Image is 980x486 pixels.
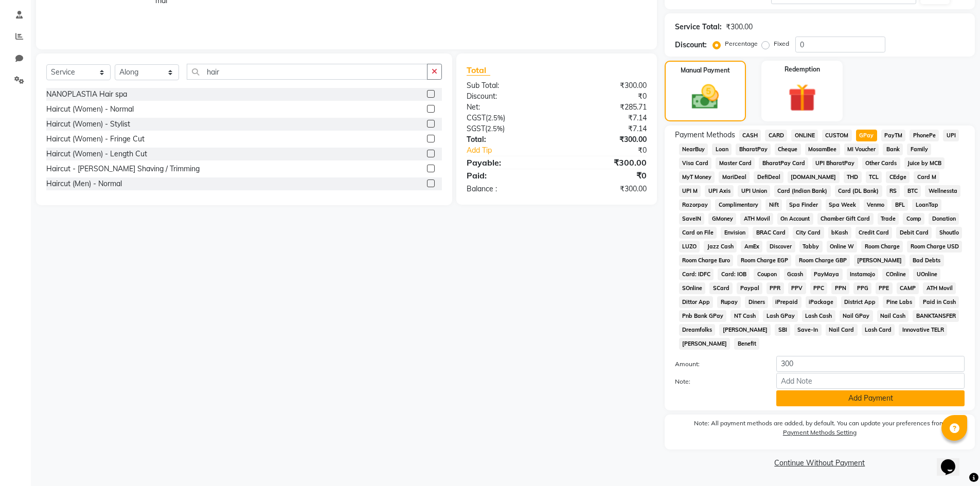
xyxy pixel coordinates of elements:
[896,227,932,239] span: Debit Card
[487,124,503,133] span: 2.5%
[675,130,735,140] span: Payment Methods
[459,102,557,113] div: Net:
[776,356,965,372] input: Amount
[903,213,924,225] span: Comp
[886,185,900,197] span: RS
[799,241,823,253] span: Tabby
[708,213,736,225] span: GMoney
[679,268,714,280] span: Card: IDFC
[46,164,200,174] div: Haircut - [PERSON_NAME] Shaving / Trimming
[811,268,843,280] span: PayMaya
[774,185,831,197] span: Card (Indian Bank)
[557,80,654,91] div: ₹300.00
[883,143,903,155] span: Bank
[705,185,734,197] span: UPI Axis
[679,143,708,155] span: NearBuy
[675,22,722,32] div: Service Total:
[573,145,654,156] div: ₹0
[827,241,858,253] span: Online W
[892,199,908,211] span: BFL
[777,213,813,225] span: On Account
[840,310,873,322] span: Nail GPay
[805,143,840,155] span: MosamBee
[46,134,145,145] div: Haircut (Women) - Fringe Cut
[718,268,750,280] span: Card: IOB
[730,310,759,322] span: NT Cash
[557,91,654,102] div: ₹0
[913,268,940,280] span: UOnline
[717,296,741,308] span: Rupay
[557,102,654,113] div: ₹285.71
[784,268,807,280] span: Gcash
[772,296,801,308] span: iPrepaid
[679,171,715,183] span: MyT Money
[876,282,893,294] span: PPE
[862,324,895,336] span: Lash Card
[866,171,882,183] span: TCL
[864,199,888,211] span: Venmo
[793,227,824,239] span: City Card
[679,227,717,239] span: Card on File
[712,143,732,155] span: Loan
[910,255,944,266] span: Bad Debts
[828,227,851,239] span: bKash
[679,241,700,253] span: LUZO
[679,296,714,308] span: Dittor App
[679,282,706,294] span: SOnline
[679,213,705,225] span: SaveIN
[775,143,801,155] span: Cheque
[467,124,485,133] span: SGST
[881,130,906,141] span: PayTM
[719,324,771,336] span: [PERSON_NAME]
[937,445,970,476] iframe: chat widget
[910,130,939,141] span: PhonePe
[826,199,860,211] span: Spa Week
[878,213,899,225] span: Trade
[853,282,871,294] span: PPG
[736,143,771,155] span: BharatPay
[844,143,879,155] span: MI Voucher
[679,324,716,336] span: Dreamfolks
[835,185,882,197] span: Card (DL Bank)
[679,310,727,322] span: Pnb Bank GPay
[467,113,486,122] span: CGST
[794,324,822,336] span: Save-In
[822,130,852,141] span: CUSTOM
[913,310,959,322] span: BANKTANSFER
[667,359,769,369] label: Amount:
[907,241,962,253] span: Room Charge USD
[844,171,862,183] span: THD
[907,143,931,155] span: Family
[667,458,973,469] a: Continue Without Payment
[936,227,962,239] span: Shoutlo
[791,130,818,141] span: ONLINE
[795,255,850,266] span: Room Charge GBP
[786,199,822,211] span: Spa Finder
[46,178,122,189] div: Haircut (Men) - Normal
[187,64,427,80] input: Search or Scan
[812,157,858,169] span: UPI BharatPay
[923,282,956,294] span: ATH Movil
[754,171,783,183] span: DefiDeal
[679,338,730,350] span: [PERSON_NAME]
[779,80,825,115] img: _gift.svg
[883,296,915,308] span: Pine Labs
[738,185,770,197] span: UPI Union
[847,268,879,280] span: Instamojo
[788,282,806,294] span: PPV
[459,134,557,145] div: Total:
[826,324,858,336] span: Nail Card
[806,296,837,308] span: iPackage
[767,241,795,253] span: Discover
[788,171,840,183] span: [DOMAIN_NAME]
[715,199,761,211] span: Complimentary
[783,428,857,437] label: Payment Methods Setting
[557,113,654,123] div: ₹7.14
[557,134,654,145] div: ₹300.00
[459,123,557,134] div: ( )
[776,373,965,389] input: Add Note
[841,296,879,308] span: District App
[725,39,758,48] label: Percentage
[709,282,733,294] span: SCard
[679,157,712,169] span: Visa Card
